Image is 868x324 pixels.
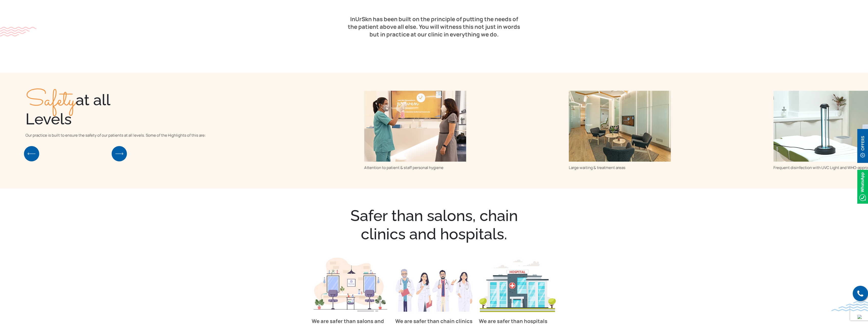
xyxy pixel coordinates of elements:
[569,165,766,171] div: Large waiting & treatment areas
[364,165,561,171] div: Attention to patient & staff personal hygiene
[364,91,466,162] img: safety-levels-img5
[347,15,521,38] div: InUrSkn has been built on the principle of putting the needs of the patient above all else. You w...
[364,91,561,171] div: 2 / 6
[479,255,556,314] img: hospitals
[831,301,868,311] img: bluewave
[569,91,766,171] div: 3 / 6
[569,91,671,162] img: safety-levels-img6
[857,183,868,189] a: Whatsappicon
[28,148,35,159] div: Previous slide
[25,91,358,128] div: at all Levels
[25,132,358,138] p: Our practice is built to ensure the safety of our patients at all levels. Some of the Highlights ...
[857,170,868,204] img: Whatsappicon
[25,84,76,118] span: Safety
[24,146,39,161] img: BluePrevArrow
[569,123,766,171] a: Large waiting & treatment areas
[364,123,561,171] a: Attention to patient & staff personal hygiene
[271,206,597,243] div: Safer than salons, chain clinics and hospitals.
[395,255,473,314] img: chain-clinic
[116,148,123,159] div: Next slide
[112,146,127,161] img: BlueNextArrow
[312,255,389,314] img: salons
[858,315,862,319] img: up-blue-arrow.svg
[857,129,868,163] img: offerBt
